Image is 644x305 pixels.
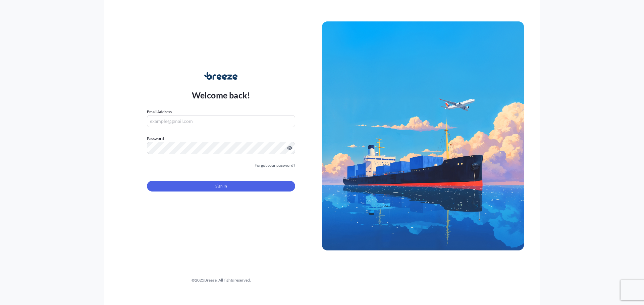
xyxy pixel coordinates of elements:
p: Welcome back! [192,90,251,100]
label: Password [147,135,295,142]
div: © 2025 Breeze. All rights reserved. [120,277,322,284]
span: Sign In [215,183,227,189]
button: Sign In [147,181,295,192]
label: Email Address [147,108,172,115]
input: example@gmail.com [147,115,295,127]
img: Ship illustration [322,21,524,250]
button: Show password [287,145,292,151]
a: Forgot your password? [255,162,295,169]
